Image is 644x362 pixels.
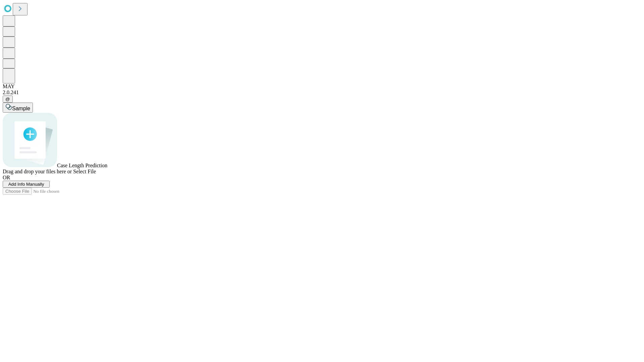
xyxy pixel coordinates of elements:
span: OR [3,175,10,180]
button: Sample [3,103,33,113]
span: Sample [12,106,30,111]
div: MAY [3,83,641,89]
span: Add Info Manually [8,182,44,187]
div: 2.0.241 [3,89,641,96]
span: @ [5,97,10,102]
button: Add Info Manually [3,181,50,188]
span: Drag and drop your files here or [3,169,72,174]
button: @ [3,96,13,103]
span: Case Length Prediction [57,163,107,168]
span: Select File [73,169,96,174]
